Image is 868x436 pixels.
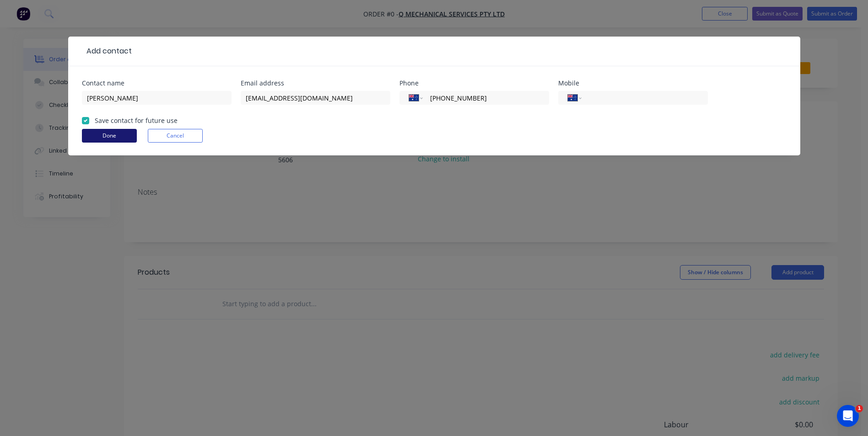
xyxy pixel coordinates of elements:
div: Contact name [82,80,232,86]
div: Mobile [558,80,708,86]
iframe: Intercom live chat [837,405,859,427]
button: Cancel [148,129,203,143]
button: Done [82,129,137,143]
span: 1 [856,405,863,412]
label: Save contact for future use [95,116,178,125]
div: Email address [241,80,390,86]
div: Add contact [82,46,132,57]
div: Phone [399,80,549,86]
